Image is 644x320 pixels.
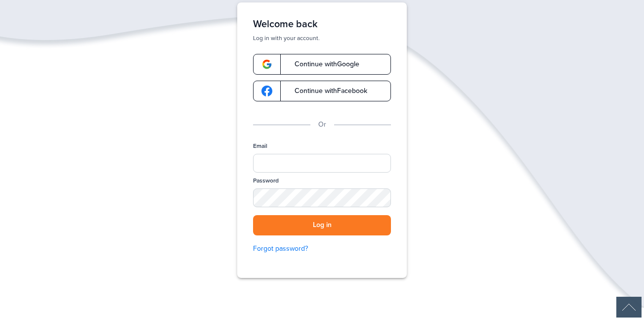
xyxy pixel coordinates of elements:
a: google-logoContinue withGoogle [253,54,391,75]
input: Password [253,188,391,207]
button: Log in [253,215,391,235]
img: Back to Top [616,297,642,318]
label: Email [253,142,267,150]
input: Email [253,154,391,173]
span: Continue with Google [285,61,359,68]
span: Continue with Facebook [285,88,367,94]
a: google-logoContinue withFacebook [253,81,391,101]
img: google-logo [261,59,272,70]
a: Forgot password? [253,243,391,254]
div: Scroll Back to Top [616,297,642,318]
img: google-logo [261,86,272,96]
label: Password [253,177,279,185]
h1: Welcome back [253,18,391,30]
p: Or [318,119,326,130]
p: Log in with your account. [253,34,391,42]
